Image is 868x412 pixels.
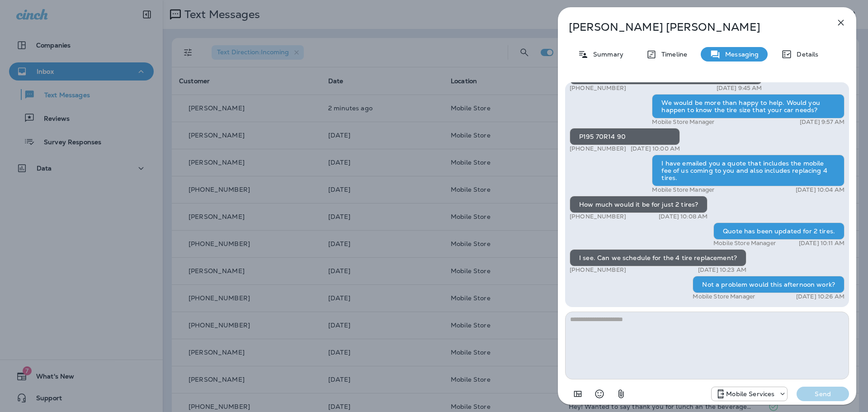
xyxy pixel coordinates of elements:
p: [DATE] 10:23 AM [698,266,746,274]
button: Select an emoji [590,385,609,403]
p: [PHONE_NUMBER] [570,266,626,274]
p: [PHONE_NUMBER] [570,213,626,220]
p: [PERSON_NAME] [PERSON_NAME] [569,21,816,33]
p: Details [792,51,818,58]
p: [DATE] 10:04 AM [796,186,844,194]
div: +1 (402) 537-0264 [712,388,787,399]
p: [DATE] 10:26 AM [796,293,844,300]
p: Mobile Store Manager [652,118,714,126]
p: [DATE] 9:57 AM [800,118,844,126]
div: How much would it be for just 2 tires? [570,196,708,213]
p: Mobile Store Manager [693,293,755,300]
div: I have emailed you a quote that includes the mobile fee of us coming to you and also includes rep... [652,155,844,186]
div: P195 70R14 90 [570,128,680,145]
p: Mobile Store Manager [713,240,776,247]
div: Not a problem would this afternoon work? [693,276,844,293]
p: [DATE] 10:08 AM [659,213,708,220]
p: [DATE] 10:11 AM [799,240,844,247]
button: Add in a premade template [569,385,587,403]
div: We would be more than happy to help. Would you happen to know the tire size that your car needs? [652,94,844,118]
p: Mobile Store Manager [652,186,714,194]
p: [DATE] 10:00 AM [631,145,680,152]
p: Summary [589,51,623,58]
p: [DATE] 9:45 AM [717,85,762,92]
div: I see. Can we schedule for the 4 tire replacement? [570,249,746,266]
p: [PHONE_NUMBER] [570,145,626,152]
p: Messaging [721,51,759,58]
p: Mobile Services [726,390,774,398]
div: Quote has been updated for 2 tires. [713,223,844,240]
p: Timeline [657,51,687,58]
p: [PHONE_NUMBER] [570,85,626,92]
